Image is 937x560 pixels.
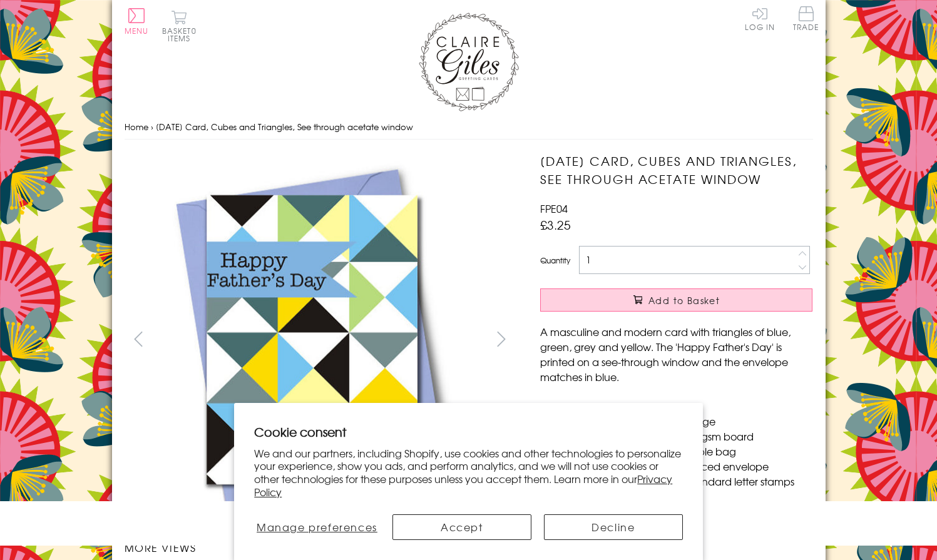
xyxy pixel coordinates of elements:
[162,10,197,42] button: Basket0 items
[540,288,812,312] button: Add to Basket
[156,121,413,133] span: [DATE] Card, Cubes and Triangles, See through acetate window
[745,6,775,31] a: Log In
[254,471,672,499] a: Privacy Policy
[487,325,515,353] button: next
[125,540,516,555] h3: More views
[540,255,570,266] label: Quantity
[793,6,819,33] a: Trade
[124,152,499,527] img: Father's Day Card, Cubes and Triangles, See through acetate window
[540,152,812,188] h1: [DATE] Card, Cubes and Triangles, See through acetate window
[392,514,531,540] button: Accept
[151,121,153,133] span: ›
[648,294,720,307] span: Add to Basket
[125,115,813,140] nav: breadcrumbs
[125,325,153,353] button: prev
[419,13,519,111] img: Claire Giles Greetings Cards
[793,6,819,31] span: Trade
[125,121,148,133] a: Home
[544,514,683,540] button: Decline
[125,25,149,36] span: Menu
[540,324,812,384] p: A masculine and modern card with triangles of blue, green, grey and yellow. The 'Happy Father's D...
[540,201,568,216] span: FPE04
[168,25,197,44] span: 0 items
[125,8,149,34] button: Menu
[257,519,377,534] span: Manage preferences
[254,423,683,440] h2: Cookie consent
[254,447,683,499] p: We and our partners, including Shopify, use cookies and other technologies to personalize your ex...
[515,152,891,527] img: Father's Day Card, Cubes and Triangles, See through acetate window
[540,216,571,233] span: £3.25
[254,514,379,540] button: Manage preferences
[553,399,812,414] li: Dimensions: 160mm x 120mm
